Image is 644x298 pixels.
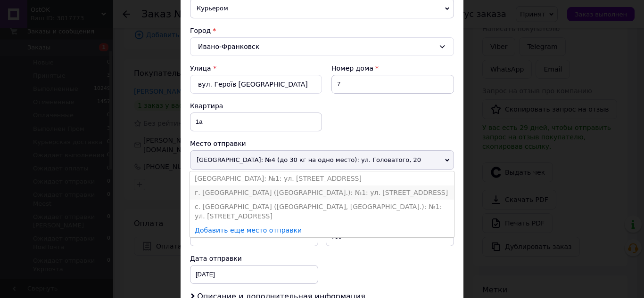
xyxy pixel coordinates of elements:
[190,26,454,35] div: Город
[190,171,454,185] li: [GEOGRAPHIC_DATA]: №1: ул. [STREET_ADDRESS]
[190,185,454,200] li: г. [GEOGRAPHIC_DATA] ([GEOGRAPHIC_DATA].): №1: ул. [STREET_ADDRESS]
[190,64,211,72] label: Улица
[190,37,454,56] div: Ивано-Франковск
[195,226,302,234] a: Добавить еще место отправки
[190,140,246,147] span: Место отправки
[190,254,318,263] div: Дата отправки
[190,150,454,170] span: [GEOGRAPHIC_DATA]: №4 (до 30 кг на одно место): ул. Головатого, 20
[190,200,454,223] li: с. [GEOGRAPHIC_DATA] ([GEOGRAPHIC_DATA], [GEOGRAPHIC_DATA].): №1: ул. [STREET_ADDRESS]
[190,102,223,110] span: Квартира
[331,64,373,72] span: Номер дома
